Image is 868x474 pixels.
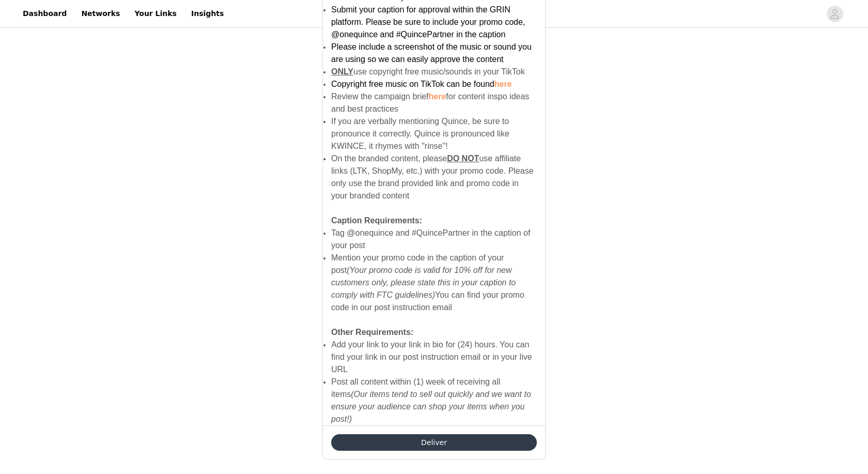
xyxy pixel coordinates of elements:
span: Tag @onequince and #QuincePartner in the caption of your post [331,228,530,250]
span: use copyright free music/sounds in your TikTok [331,67,525,76]
em: (Your promo code is valid for 10% off for new customers only, please state this in your caption t... [331,266,516,299]
strong: Caption Requirements: [331,216,422,225]
span: Submit your caption for approval within the GRIN platform. Please be sure to include your promo c... [331,5,525,39]
strong: Other Requirements: [331,328,413,337]
a: here [494,80,512,88]
div: avatar [830,6,840,22]
em: (Our items tend to sell out quickly and we want to ensure your audience can shop your items when ... [331,390,531,423]
a: Dashboard [17,2,73,25]
a: Your Links [128,2,183,25]
span: If you are verbally mentioning Quince, be sure to pronounce it correctly. Quince is pronounced li... [331,117,509,150]
span: Post all content within (1) week of receiving all items [331,377,531,423]
span: Copyright free music on TikTok can be found [331,80,494,88]
span: On the branded content, please use affiliate links (LTK, ShopMy, etc.) with your promo code. Plea... [331,154,534,200]
a: Networks [75,2,126,25]
button: Deliver [331,434,537,451]
span: Review the campaign brief for content inspo ideas and best practices [331,92,529,113]
a: Insights [185,2,230,25]
a: here [429,92,446,101]
span: DO NOT [447,154,479,163]
strong: ONLY [331,67,353,76]
span: Mention your promo code in the caption of your post You can find your promo code in our post inst... [331,253,524,312]
span: Please include a screenshot of the music or sound you are using so we can easily approve the content [331,42,532,64]
span: Add your link to your link in bio for (24) hours. You can find your link in our post instruction ... [331,340,532,374]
